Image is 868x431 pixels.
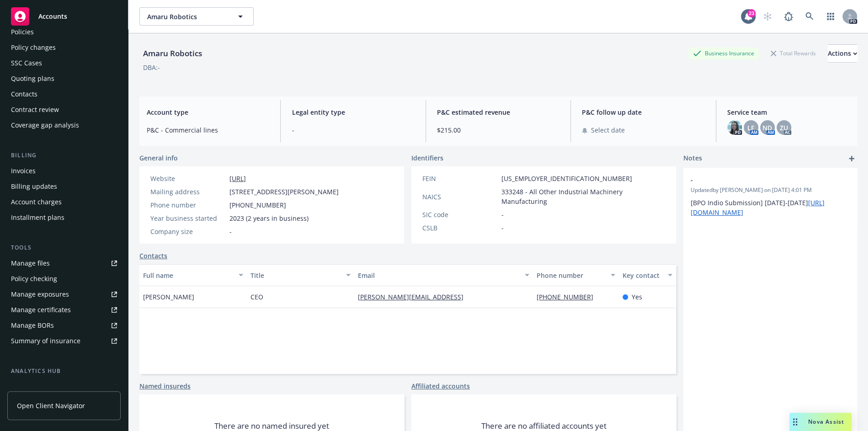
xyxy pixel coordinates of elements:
[7,151,121,160] div: Billing
[143,63,160,72] div: DBA: -
[501,187,665,206] span: 333248 - All Other Industrial Machinery Manufacturing
[292,125,414,135] span: -
[11,87,37,101] div: Contacts
[537,293,601,301] a: [PHONE_NUMBER]
[632,292,642,302] span: Yes
[150,200,226,210] div: Phone number
[139,153,178,163] span: General info
[779,7,798,26] a: Report a Bug
[846,153,857,164] a: add
[422,223,498,233] div: CSLB
[7,243,121,252] div: Tools
[727,107,850,117] span: Service team
[11,25,34,39] div: Policies
[411,381,470,391] a: Affiliated accounts
[422,192,498,202] div: NAICS
[533,264,619,286] button: Phone number
[250,292,263,302] span: CEO
[623,271,662,280] div: Key contact
[582,107,704,117] span: P&C follow up date
[11,179,57,194] div: Billing updates
[150,187,226,197] div: Mailing address
[7,334,121,348] a: Summary of insurance
[7,379,121,394] a: Loss summary generator
[358,293,471,301] a: [PERSON_NAME][EMAIL_ADDRESS]
[683,168,857,224] div: -Updatedby [PERSON_NAME] on [DATE] 4:01 PM[BPO Indio Submission] [DATE]-[DATE][URL][DOMAIN_NAME]
[11,256,50,271] div: Manage files
[11,71,54,86] div: Quoting plans
[800,7,819,26] a: Search
[422,174,498,183] div: FEIN
[11,379,87,394] div: Loss summary generator
[7,271,121,286] a: Policy checking
[11,118,79,133] div: Coverage gap analysis
[7,102,121,117] a: Contract review
[229,213,309,223] span: 2023 (2 years in business)
[11,56,42,70] div: SSC Cases
[747,123,754,133] span: LF
[691,198,850,217] p: [BPO Indio Submission] [DATE]-[DATE]
[7,118,121,133] a: Coverage gap analysis
[229,227,232,236] span: -
[250,271,341,280] div: Title
[229,174,246,183] a: [URL]
[17,401,85,410] span: Open Client Navigator
[437,125,559,135] span: $215.00
[501,210,504,219] span: -
[7,179,121,194] a: Billing updates
[7,25,121,39] a: Policies
[139,251,167,261] a: Contacts
[727,120,742,135] img: photo
[358,271,519,280] div: Email
[591,125,625,135] span: Select date
[688,48,759,59] div: Business Insurance
[7,210,121,225] a: Installment plans
[11,102,59,117] div: Contract review
[292,107,414,117] span: Legal entity type
[11,164,36,178] div: Invoices
[11,195,62,209] div: Account charges
[11,40,56,55] div: Policy changes
[780,123,788,133] span: ZU
[147,12,226,21] span: Amaru Robotics
[7,287,121,302] a: Manage exposures
[828,44,857,63] button: Actions
[229,200,286,210] span: [PHONE_NUMBER]
[139,264,247,286] button: Full name
[828,45,857,62] div: Actions
[683,153,702,164] span: Notes
[11,334,80,348] div: Summary of insurance
[789,413,801,431] div: Drag to move
[821,7,840,26] a: Switch app
[38,13,67,20] span: Accounts
[766,48,820,59] div: Total Rewards
[247,264,354,286] button: Title
[143,271,233,280] div: Full name
[11,303,71,317] div: Manage certificates
[7,56,121,70] a: SSC Cases
[7,318,121,333] a: Manage BORs
[150,213,226,223] div: Year business started
[11,210,64,225] div: Installment plans
[691,175,826,185] span: -
[7,195,121,209] a: Account charges
[808,418,844,426] span: Nova Assist
[7,164,121,178] a: Invoices
[7,303,121,317] a: Manage certificates
[789,413,852,431] button: Nova Assist
[501,174,632,183] span: [US_EMPLOYER_IDENTIFICATION_NUMBER]
[619,264,676,286] button: Key contact
[139,7,254,26] button: Amaru Robotics
[139,48,206,59] div: Amaru Robotics
[7,87,121,101] a: Contacts
[7,71,121,86] a: Quoting plans
[139,381,191,391] a: Named insureds
[150,227,226,236] div: Company size
[7,40,121,55] a: Policy changes
[437,107,559,117] span: P&C estimated revenue
[762,123,772,133] span: ND
[11,271,57,286] div: Policy checking
[354,264,533,286] button: Email
[422,210,498,219] div: SIC code
[11,287,69,302] div: Manage exposures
